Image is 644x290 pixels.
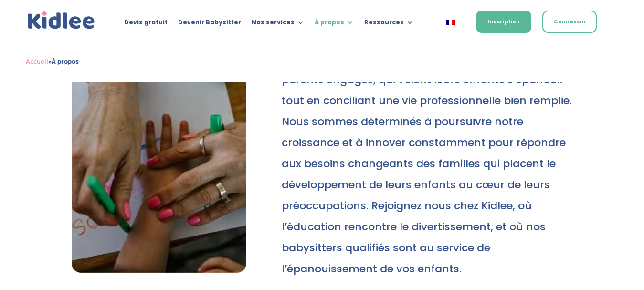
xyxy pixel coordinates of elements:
a: Accueil [26,56,48,67]
span: » [26,56,79,67]
a: Inscription [476,11,531,33]
a: À propos [315,19,354,30]
img: logo_kidlee_bleu [26,10,97,32]
a: Nos services [252,19,304,30]
picture: Notre histoire2 [72,264,246,276]
a: Ressources [364,19,413,30]
a: Connexion [542,11,597,33]
p: [PERSON_NAME] est le choix incontournable des parents engagés, qui voient leurs enfants s’épanoui... [282,48,580,279]
a: Devenir Babysitter [178,19,241,30]
a: Kidlee Logo [26,10,97,32]
img: kidlee : Ferial & Nassim [72,48,246,273]
img: Français [446,20,455,25]
a: Devis gratuit [124,19,168,30]
strong: À propos [52,56,79,67]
